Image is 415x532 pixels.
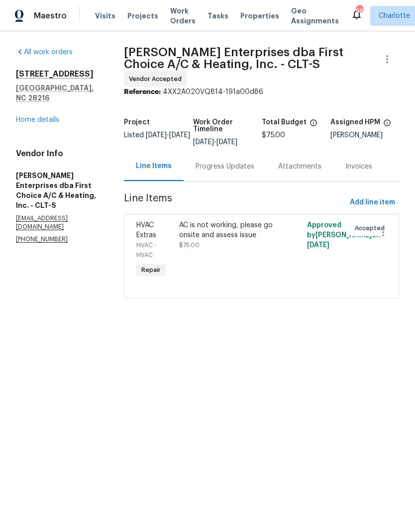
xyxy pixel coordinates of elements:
[330,132,399,139] div: [PERSON_NAME]
[207,12,228,19] span: Tasks
[193,139,214,146] span: [DATE]
[124,46,343,70] span: [PERSON_NAME] Enterprises dba First Choice A/C & Heating, Inc. - CLT-S
[16,49,73,56] a: All work orders
[137,265,165,275] span: Repair
[379,11,410,21] span: Charlotte
[34,11,67,21] span: Maestro
[16,149,100,159] h4: Vendor Info
[356,6,363,16] div: 96
[307,242,329,249] span: [DATE]
[307,222,381,249] span: Approved by [PERSON_NAME] on
[355,223,389,233] span: Accepted
[124,119,150,126] h5: Project
[124,87,399,97] div: 4XX2A020VQ814-191a00d86
[124,132,190,139] span: Listed
[240,11,279,21] span: Properties
[350,196,395,209] span: Add line item
[346,193,399,212] button: Add line item
[383,119,391,132] span: The hpm assigned to this work order.
[216,139,237,146] span: [DATE]
[345,162,372,172] div: Invoices
[16,116,59,123] a: Home details
[179,242,200,248] span: $75.00
[310,119,317,132] span: The total cost of line items that have been proposed by Opendoor. This sum includes line items th...
[129,74,186,84] span: Vendor Accepted
[95,11,115,21] span: Visits
[170,6,196,26] span: Work Orders
[124,193,346,212] span: Line Items
[136,222,156,239] span: HVAC Extras
[193,139,237,146] span: -
[262,119,307,126] h5: Total Budget
[196,162,254,172] div: Progress Updates
[16,171,100,210] h5: [PERSON_NAME] Enterprises dba First Choice A/C & Heating, Inc. - CLT-S
[146,132,190,139] span: -
[291,6,339,26] span: Geo Assignments
[262,132,285,139] span: $75.00
[136,242,157,258] span: HVAC - HVAC
[330,119,380,126] h5: Assigned HPM
[179,220,280,240] div: AC is not working, please go onsite and assess issue
[127,11,158,21] span: Projects
[136,161,172,171] div: Line Items
[278,162,321,172] div: Attachments
[124,89,161,95] b: Reference:
[169,132,190,139] span: [DATE]
[193,119,262,133] h5: Work Order Timeline
[146,132,167,139] span: [DATE]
